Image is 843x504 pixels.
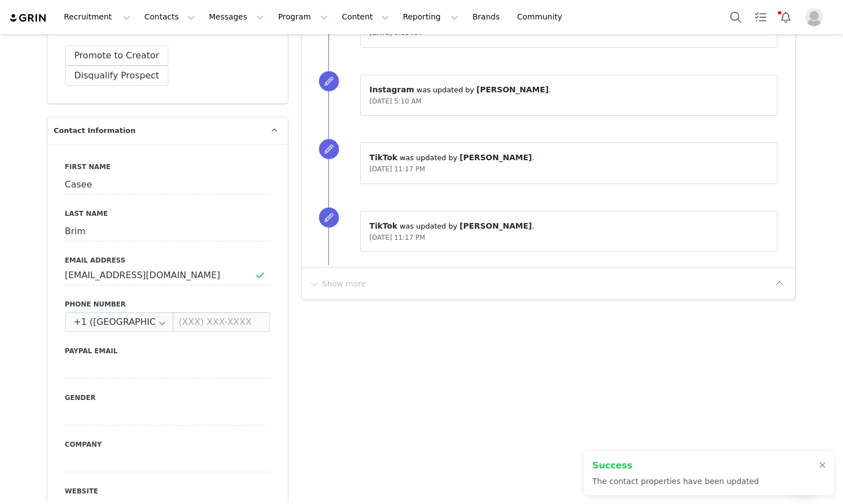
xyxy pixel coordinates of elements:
[65,312,174,332] input: Country
[799,8,834,26] button: Profile
[65,46,169,66] button: Promote to Creator
[511,4,574,29] a: Community
[476,85,548,94] span: [PERSON_NAME]
[138,4,202,29] button: Contacts
[370,152,769,164] p: ⁨ ⁩ was updated by ⁨ ⁩.
[370,85,415,94] span: Instagram
[335,4,396,29] button: Content
[173,312,270,332] input: (XXX) XXX-XXXX
[370,221,397,230] span: TikTok
[65,439,270,449] label: Company
[65,299,270,309] label: Phone Number
[724,4,748,29] button: Search
[308,275,367,293] button: Show more
[65,312,174,332] div: United States
[65,209,270,219] label: Last Name
[370,234,425,241] span: [DATE] 11:17 PM
[370,165,425,173] span: [DATE] 11:17 PM
[370,220,769,232] p: ⁨ ⁩ was updated by ⁨ ⁩.
[396,4,465,29] button: Reporting
[774,4,798,29] button: Notifications
[54,125,136,136] span: Contact Information
[271,4,335,29] button: Program
[9,9,456,21] body: Rich Text Area. Press ALT-0 for help.
[202,4,271,29] button: Messages
[370,97,422,105] span: [DATE] 5:10 AM
[749,4,773,29] a: Tasks
[57,4,137,29] button: Recruitment
[592,476,759,487] p: The contact properties have been updated
[65,346,270,356] label: Paypal Email
[65,393,270,403] label: Gender
[65,255,270,265] label: Email Address
[466,4,510,29] a: Brands
[65,66,169,86] button: Disqualify Prospect
[370,153,397,162] span: TikTok
[370,84,769,96] p: ⁨ ⁩ was updated by ⁨ ⁩.
[65,265,270,285] input: Email Address
[9,13,48,23] img: grin logo
[460,153,532,162] span: [PERSON_NAME]
[460,221,532,230] span: [PERSON_NAME]
[592,459,759,472] h2: Success
[65,162,270,172] label: First Name
[805,8,823,26] img: placeholder-profile.jpg
[65,486,270,496] label: Website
